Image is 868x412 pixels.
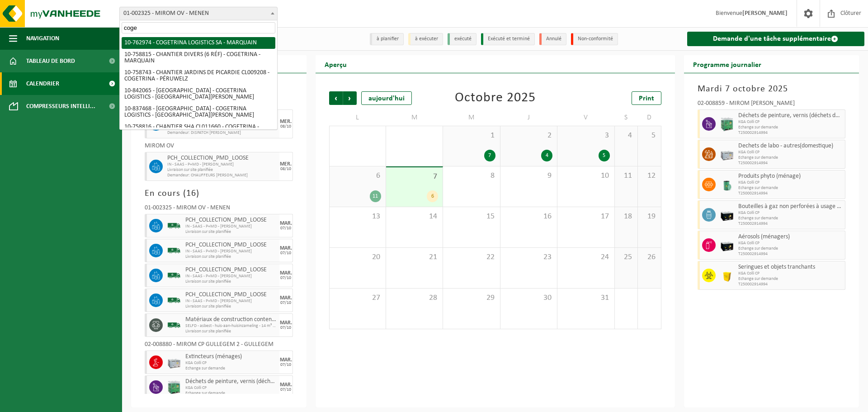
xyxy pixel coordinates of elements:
span: 30 [505,293,552,303]
span: IN - SAAS - P+MD - [PERSON_NAME] [185,249,277,254]
div: 02-008880 - MIROM CP GULLEGEM 2 - GULLEGEM [145,341,293,350]
span: KGA Colli CP [738,150,843,155]
span: KGA Colli CP [738,180,843,185]
span: Echange sur demande [738,246,843,251]
div: MAR. [280,320,292,326]
h2: Programme journalier [684,55,770,73]
span: KGA Colli CP [738,119,843,125]
strong: [PERSON_NAME] [742,10,788,17]
span: 10 [562,171,609,181]
span: IN - SAAS - P+MD - [PERSON_NAME] [185,224,277,229]
span: PCH_COLLECTION_PMD_LOOSE [185,217,277,224]
td: S [615,109,638,126]
img: PB-HB-1400-HPE-GN-11 [720,117,734,132]
img: BL-SO-LV [167,318,181,332]
div: 07/10 [280,251,291,256]
span: 21 [391,252,438,262]
span: Aérosols (ménagers) [738,233,843,241]
li: 10-758816 - CHANTIER SHA CL011660 - COGETRINA - MOUSCRON [122,121,275,139]
span: Matériaux de construction contenant de l'amiante lié au ciment (non friable) [185,316,277,323]
span: 22 [448,252,495,262]
span: Echange sur demande [738,276,843,282]
span: Calendrier [26,72,59,95]
span: 8 [448,171,495,181]
span: IN - SAAS - P+MD - [PERSON_NAME] [185,274,277,279]
span: 11 [619,171,633,181]
div: 7 [484,150,495,161]
span: Livraison sur site planifiée [185,254,277,260]
span: Demandeur: CHAUFFEURS [PERSON_NAME] [167,173,277,178]
span: T250002914994 [738,282,843,287]
div: 07/10 [280,363,291,367]
img: PB-LB-0680-HPE-GY-11 [720,147,734,161]
div: 11 [370,190,381,202]
span: 9 [505,171,552,181]
span: KGA Colli CP [185,360,277,366]
img: LP-SB-00050-HPE-22 [720,269,734,282]
span: Livraison sur site planifiée [185,304,277,309]
div: MAR. [280,357,292,363]
li: 10-842065 - [GEOGRAPHIC_DATA] - COGETRINA LOGISTICS - [GEOGRAPHIC_DATA][PERSON_NAME] [122,85,275,103]
li: Annulé [539,33,566,45]
div: 07/10 [280,326,291,330]
span: 16 [186,189,196,198]
img: BL-SO-LV [167,244,181,257]
span: 12 [642,171,656,181]
li: 10-837468 - [GEOGRAPHIC_DATA] - COGETRINA LOGISTICS - [GEOGRAPHIC_DATA][PERSON_NAME] [122,103,275,121]
img: PB-OT-0200-MET-00-02 [720,178,734,191]
img: PB-HB-1400-HPE-GN-11 [167,380,181,395]
span: 13 [334,212,381,222]
div: MER. [280,119,292,124]
span: 1 [448,131,495,141]
div: 07/10 [280,388,291,392]
span: 17 [562,212,609,222]
h3: En cours ( ) [145,187,293,200]
span: 25 [619,252,633,262]
div: 01-002325 - MIROM OV - MENEN [145,205,293,214]
div: 07/10 [280,276,291,280]
div: MER. [280,161,292,167]
span: 5 [642,131,656,141]
span: Produits phyto (ménage) [738,173,843,180]
span: T250002914994 [738,161,843,166]
a: Demande d'une tâche supplémentaire [687,32,865,46]
td: J [500,109,557,126]
li: 10-758815 - CHANTIER DIVERS (6 RÉF) - COGETRINA - MARQUAIN [122,49,275,67]
span: T250002914994 [738,221,843,227]
span: Echange sur demande [738,216,843,221]
span: 3 [562,131,609,141]
span: Echange sur demande [738,125,843,130]
span: Livraison sur site planifiée [167,167,277,173]
span: Echange sur demande [185,366,277,371]
td: M [386,109,443,126]
h3: Mardi 7 octobre 2025 [698,82,846,96]
span: Bouteilles à gaz non perforées à usage unique (domestique) [738,203,843,210]
img: PB-LB-0680-HPE-BK-11 [720,208,734,222]
span: Suivant [343,91,357,105]
span: Demandeur: DISPATCH [PERSON_NAME] [167,130,277,136]
span: KGA Colli CP [738,210,843,216]
span: Livraison sur site planifiée [185,279,277,284]
span: Déchets de peinture, vernis (déchets domestiques) [738,112,843,119]
span: Print [639,95,654,102]
div: 5 [599,150,610,161]
li: à planifier [370,33,404,45]
span: T250002914994 [738,191,843,196]
span: 19 [642,212,656,222]
div: Octobre 2025 [455,91,536,105]
a: Print [632,91,661,105]
span: KGA Colli CP [185,385,277,391]
li: Exécuté et terminé [481,33,535,45]
img: BL-SO-LV [167,269,181,282]
span: Seringues et objets tranchants [738,264,843,271]
span: 26 [642,252,656,262]
span: T250002914994 [738,130,843,136]
span: 2 [505,131,552,141]
img: BL-SO-LV [167,219,181,232]
div: MAR. [280,221,292,226]
span: Echange sur demande [185,391,277,396]
td: L [329,109,386,126]
div: MAR. [280,270,292,276]
span: 14 [391,212,438,222]
span: 18 [619,212,633,222]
